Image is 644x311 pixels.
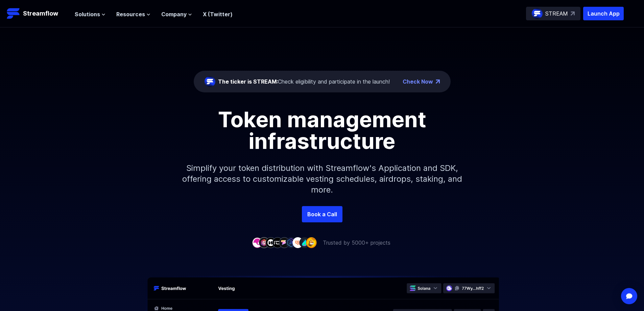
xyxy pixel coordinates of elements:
img: company-5 [279,237,290,248]
span: Solutions [75,10,100,18]
img: company-6 [286,237,296,248]
button: Company [161,10,192,18]
p: Simplify your token distribution with Streamflow's Application and SDK, offering access to custom... [177,152,468,206]
button: Solutions [75,10,105,18]
span: The ticker is STREAM: [218,78,278,85]
p: Streamflow [23,9,58,18]
span: Company [161,10,187,18]
img: streamflow-logo-circle.png [205,76,215,87]
img: company-4 [272,237,283,248]
img: streamflow-logo-circle.png [532,8,543,19]
a: Check Now [403,77,433,86]
a: Book a Call [302,206,342,222]
img: company-8 [299,237,310,248]
p: Trusted by 5000+ projects [323,239,390,247]
img: company-9 [306,237,317,248]
button: Resources [116,10,150,18]
p: STREAM [545,9,568,18]
img: top-right-arrow.png [436,80,440,84]
h1: Token management infrastructure [170,109,474,152]
a: STREAM [526,7,580,20]
img: top-right-arrow.svg [571,12,575,16]
button: Launch App [583,7,624,20]
a: Streamflow [7,7,68,20]
img: company-3 [265,237,276,248]
img: Streamflow Logo [7,7,20,20]
div: Check eligibility and participate in the launch! [218,77,390,86]
img: company-7 [292,237,303,248]
div: Open Intercom Messenger [621,288,637,304]
a: X (Twitter) [203,11,233,18]
img: company-1 [252,237,263,248]
img: company-2 [259,237,269,248]
span: Resources [116,10,145,18]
